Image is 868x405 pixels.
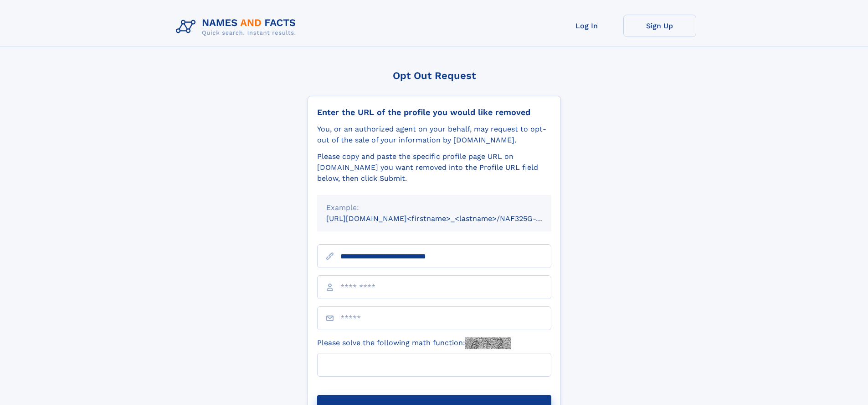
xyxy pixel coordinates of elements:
img: Logo Names and Facts [172,15,303,39]
a: Log In [550,15,623,37]
div: Opt Out Request [308,70,561,81]
div: Enter the URL of the profile you would like removed [317,107,551,117]
div: Please copy and paste the specific profile page URL on [DOMAIN_NAME] you want removed into the Pr... [317,151,551,184]
small: [URL][DOMAIN_NAME]<firstname>_<lastname>/NAF325G-xxxxxxxx [326,214,569,223]
label: Please solve the following math function: [317,337,511,349]
div: Example: [326,202,542,213]
a: Sign Up [623,15,696,37]
div: You, or an authorized agent on your behalf, may request to opt-out of the sale of your informatio... [317,124,551,146]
